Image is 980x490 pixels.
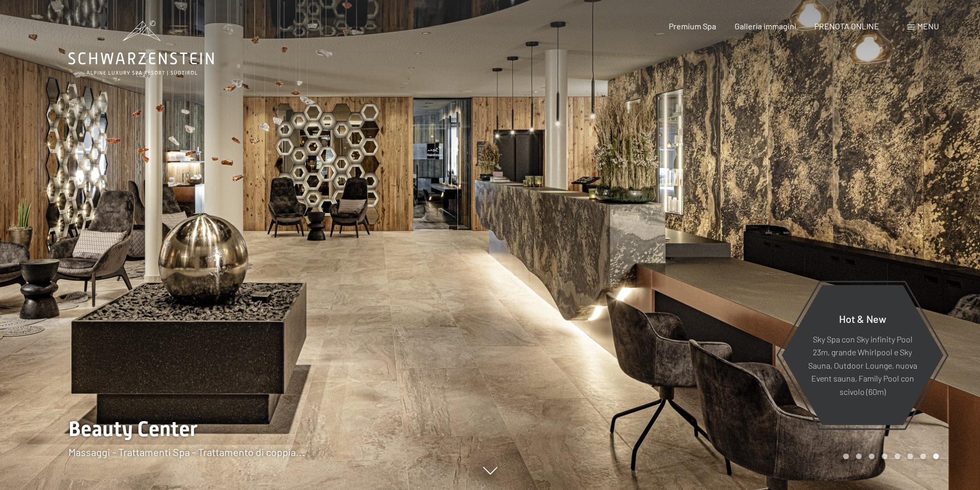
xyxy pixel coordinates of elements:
a: Premium Spa [669,21,716,31]
div: Carousel Page 1 [843,453,849,459]
span: Hot & New [839,312,886,324]
div: Carousel Pagination [840,453,939,459]
div: Carousel Page 5 [895,453,900,459]
p: Sky Spa con Sky infinity Pool 23m, grande Whirlpool e Sky Sauna, Outdoor Lounge, nuova Event saun... [807,332,918,398]
div: Carousel Page 8 (Current Slide) [933,453,939,459]
div: Carousel Page 2 [856,453,862,459]
div: Carousel Page 4 [882,453,887,459]
div: Carousel Page 7 [920,453,926,459]
div: Carousel Page 3 [869,453,875,459]
div: Carousel Page 6 [907,453,913,459]
a: PRENOTA ONLINE [814,21,879,31]
a: Hot & New Sky Spa con Sky infinity Pool 23m, grande Whirlpool e Sky Sauna, Outdoor Lounge, nuova ... [781,284,944,426]
a: Galleria immagini [735,21,796,31]
span: Menu [917,21,939,31]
